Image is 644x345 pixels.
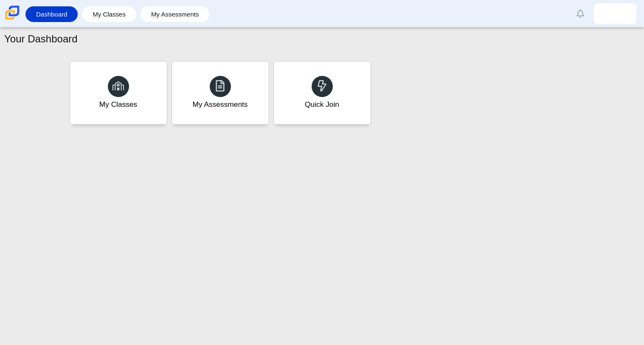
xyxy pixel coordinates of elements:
[86,6,132,22] a: My Classes
[608,7,622,20] img: diyari.james.txUzyY
[99,99,138,110] div: My Classes
[571,4,590,23] a: Alerts
[273,61,371,125] a: Quick Join
[4,32,78,46] h1: Your Dashboard
[30,6,73,22] a: Dashboard
[145,6,205,22] a: My Assessments
[70,61,167,125] a: My Classes
[193,99,248,110] div: My Assessments
[594,3,636,24] a: diyari.james.txUzyY
[3,16,21,23] a: Carmen School of Science & Technology
[3,4,21,22] img: Carmen School of Science & Technology
[172,61,269,125] a: My Assessments
[305,99,339,110] div: Quick Join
